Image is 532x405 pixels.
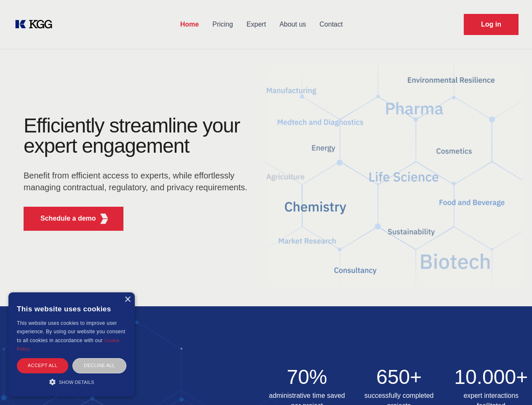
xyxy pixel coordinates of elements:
a: Home [174,13,206,35]
h2: 650+ [358,367,440,387]
button: Schedule a demoKGG Fifth Element RED [24,207,123,231]
a: About us [273,13,313,35]
p: Benefit from efficient access to experts, while effortlessly managing contractual, regulatory, an... [24,170,253,193]
a: Request Demo [464,14,519,35]
a: Contact [313,13,350,35]
div: This website uses cookies [17,299,126,319]
h1: Efficiently streamline your expert engagement [24,116,253,156]
iframe: Chat Widget [490,364,532,405]
img: KGG Fifth Element RED [266,55,522,298]
p: Schedule a demo [40,213,96,224]
div: Close [124,297,131,303]
div: Decline all [72,358,126,373]
a: KOL Knowledge Platform: Talk to Key External Experts (KEE) [13,18,59,31]
span: This website uses cookies to improve user experience. By using our website you consent to all coo... [17,320,125,343]
div: Accept all [17,358,68,373]
span: Show details [59,380,94,385]
div: Show details [17,378,126,386]
a: Expert [240,13,273,35]
img: KGG Fifth Element RED [99,213,110,224]
a: Pricing [206,13,240,35]
a: Cookie Policy [17,338,120,351]
h2: 70% [266,367,348,387]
